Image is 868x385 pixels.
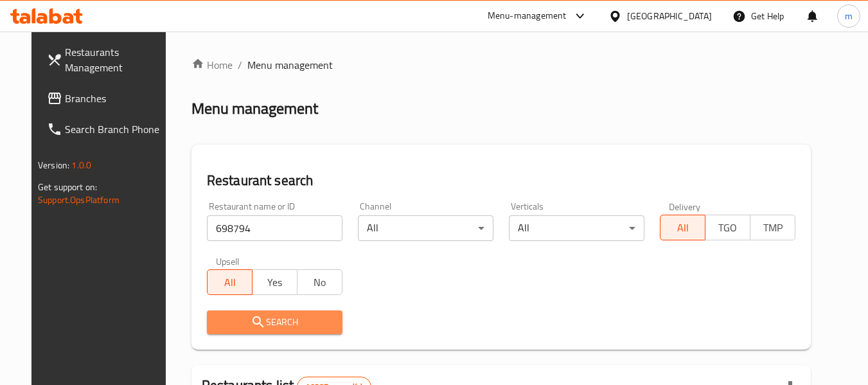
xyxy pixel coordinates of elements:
[711,219,745,237] span: TGO
[65,44,166,75] span: Restaurants Management
[297,269,342,295] button: No
[238,57,242,73] li: /
[488,8,567,24] div: Menu-management
[247,57,333,73] span: Menu management
[213,273,247,292] span: All
[660,215,705,240] button: All
[207,171,795,190] h2: Restaurant search
[37,37,177,83] a: Restaurants Management
[666,219,700,237] span: All
[191,57,233,73] a: Home
[37,114,177,145] a: Search Branch Phone
[217,314,332,330] span: Search
[216,256,240,265] label: Upsell
[71,157,91,174] span: 1.0.0
[750,215,795,240] button: TMP
[191,57,811,73] nav: breadcrumb
[38,157,69,174] span: Version:
[207,269,252,295] button: All
[845,9,853,23] span: m
[252,269,297,295] button: Yes
[669,202,701,211] label: Delivery
[258,273,292,292] span: Yes
[705,215,750,240] button: TGO
[38,192,120,208] a: Support.OpsPlatform
[207,310,342,334] button: Search
[65,121,166,137] span: Search Branch Phone
[207,215,342,241] input: Search for restaurant name or ID..
[358,215,493,241] div: All
[627,9,712,23] div: [GEOGRAPHIC_DATA]
[65,91,166,106] span: Branches
[38,179,97,195] span: Get support on:
[756,219,790,237] span: TMP
[191,98,318,119] h2: Menu management
[37,83,177,114] a: Branches
[303,273,337,292] span: No
[509,215,644,241] div: All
